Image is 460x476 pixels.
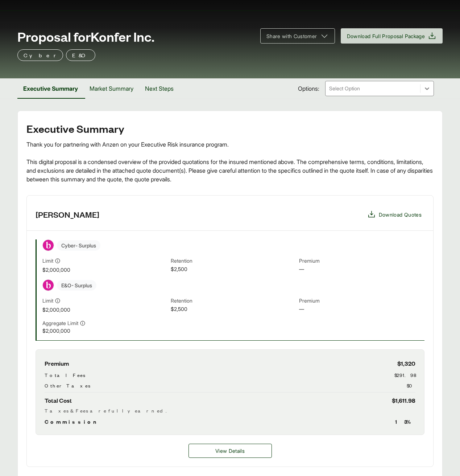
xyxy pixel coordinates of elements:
img: Beazley [43,240,54,251]
span: Retention [171,297,296,305]
span: Proposal for Konfer Inc. [17,29,154,44]
span: $1,320 [397,358,415,368]
span: Other Taxes [45,382,90,389]
span: View Details [215,447,245,455]
button: Next Steps [139,78,179,99]
button: Download Full Proposal Package [341,28,443,44]
span: — [299,265,424,274]
span: Cyber - Surplus [57,240,100,251]
span: $291.98 [394,371,415,379]
span: Download Full Proposal Package [347,32,425,40]
p: E&O [72,51,89,59]
span: Share with Customer [266,32,317,40]
span: Limit [42,257,53,264]
span: $1,611.98 [392,395,415,405]
button: Executive Summary [17,78,84,99]
a: Beazley details [188,444,272,458]
span: Retention [171,257,296,265]
button: Download Quotes [364,207,424,222]
button: Market Summary [84,78,139,99]
span: $0 [407,382,415,389]
div: Thank you for partnering with Anzen on your Executive Risk insurance program. This digital propos... [26,140,434,184]
span: Total Fees [45,371,85,379]
h3: [PERSON_NAME] [36,209,99,220]
span: Download Quotes [379,211,422,218]
span: Premium [299,257,424,265]
span: E&O - Surplus [57,280,96,291]
span: $2,000,000 [42,266,168,274]
span: $2,000,000 [42,306,168,313]
div: Taxes & Fees are fully earned. [45,407,415,414]
button: Share with Customer [260,28,335,44]
span: 13 % [395,417,415,426]
span: $2,500 [171,265,296,274]
span: $2,000,000 [42,327,168,335]
span: Total Cost [45,395,72,405]
span: Premium [45,358,69,368]
span: — [299,305,424,313]
p: Cyber [24,51,57,59]
h2: Executive Summary [26,123,434,134]
span: Limit [42,297,53,304]
span: Options: [298,84,319,93]
span: Aggregate Limit [42,319,78,327]
span: Commission [45,417,100,426]
button: View Details [188,444,272,458]
span: Premium [299,297,424,305]
span: $2,500 [171,305,296,313]
img: Beazley [43,280,54,291]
